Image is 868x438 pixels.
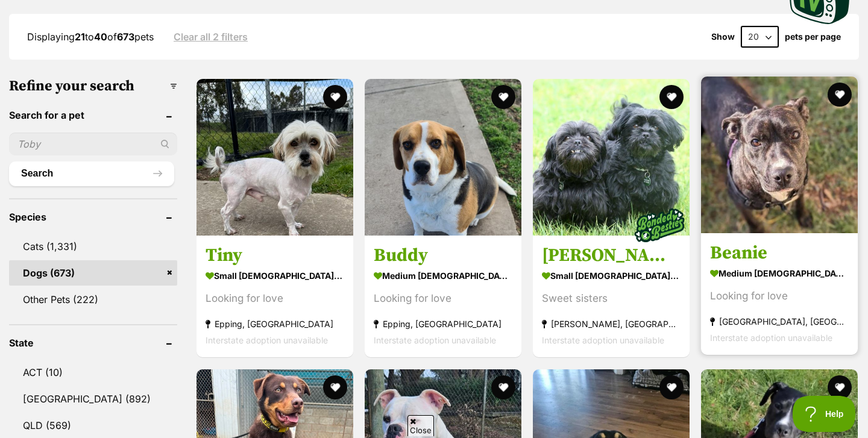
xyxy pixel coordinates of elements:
[710,242,849,265] h3: Beanie
[206,291,344,307] div: Looking for love
[710,333,832,343] span: Interstate adoption unavailable
[365,236,521,358] a: Buddy medium [DEMOGRAPHIC_DATA] Dog Looking for love Epping, [GEOGRAPHIC_DATA] Interstate adoptio...
[491,85,515,109] button: favourite
[206,245,344,267] h3: Tiny
[75,31,85,43] strong: 21
[711,32,735,42] span: Show
[542,267,681,285] strong: small [DEMOGRAPHIC_DATA] Dog
[206,267,344,285] strong: small [DEMOGRAPHIC_DATA] Dog
[710,289,849,305] div: Looking for love
[701,77,858,233] img: Beanie - Staffy Dog
[710,314,849,330] strong: [GEOGRAPHIC_DATA], [GEOGRAPHIC_DATA]
[374,316,512,333] strong: Epping, [GEOGRAPHIC_DATA]
[9,110,177,120] header: Search for a pet
[9,133,177,155] input: Toby
[174,31,248,42] a: Clear all 2 filters
[117,31,134,43] strong: 673
[9,386,177,411] a: [GEOGRAPHIC_DATA] (892)
[542,336,664,346] span: Interstate adoption unavailable
[197,236,353,358] a: Tiny small [DEMOGRAPHIC_DATA] Dog Looking for love Epping, [GEOGRAPHIC_DATA] Interstate adoption ...
[491,375,515,399] button: favourite
[374,245,512,267] h3: Buddy
[785,32,841,42] label: pets per page
[9,287,177,312] a: Other Pets (222)
[206,316,344,333] strong: Epping, [GEOGRAPHIC_DATA]
[828,83,852,107] button: favourite
[659,375,684,399] button: favourite
[701,233,858,355] a: Beanie medium [DEMOGRAPHIC_DATA] Dog Looking for love [GEOGRAPHIC_DATA], [GEOGRAPHIC_DATA] Inters...
[206,336,328,346] span: Interstate adoption unavailable
[9,78,177,95] h3: Refine your search
[542,245,681,267] h3: [PERSON_NAME] and [PERSON_NAME]
[9,413,177,438] a: QLD (569)
[94,31,107,43] strong: 40
[629,196,690,256] img: bonded besties
[533,79,690,236] img: Dixie and Peppa Tamblyn - Maltese x Shih Tzu Dog
[27,31,154,43] span: Displaying to of pets
[533,236,690,358] a: [PERSON_NAME] and [PERSON_NAME] small [DEMOGRAPHIC_DATA] Dog Sweet sisters [PERSON_NAME], [GEOGRA...
[659,85,684,109] button: favourite
[374,336,496,346] span: Interstate adoption unavailable
[9,337,177,348] header: State
[407,415,434,436] span: Close
[828,375,852,399] button: favourite
[9,360,177,385] a: ACT (10)
[197,79,353,236] img: Tiny - Maltese x Shih Tzu Dog
[9,161,174,186] button: Search
[9,234,177,259] a: Cats (1,331)
[9,211,177,222] header: Species
[542,291,681,307] div: Sweet sisters
[374,291,512,307] div: Looking for love
[323,85,347,109] button: favourite
[542,316,681,333] strong: [PERSON_NAME], [GEOGRAPHIC_DATA]
[323,375,347,399] button: favourite
[365,79,521,236] img: Buddy - Beagle Dog
[710,265,849,283] strong: medium [DEMOGRAPHIC_DATA] Dog
[9,260,177,286] a: Dogs (673)
[793,396,856,432] iframe: Help Scout Beacon - Open
[374,267,512,285] strong: medium [DEMOGRAPHIC_DATA] Dog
